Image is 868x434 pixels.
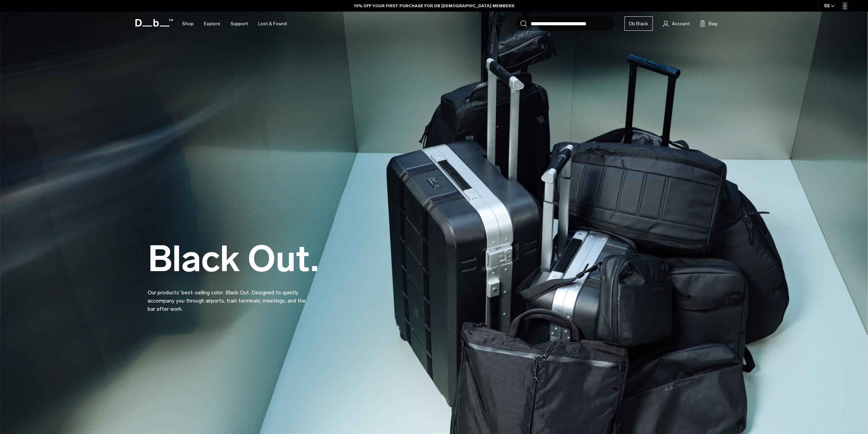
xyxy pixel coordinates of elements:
[182,12,194,36] a: Shop
[258,12,287,36] a: Lost & Found
[709,20,717,27] span: Bag
[700,19,717,28] button: Bag
[663,19,690,28] a: Account
[624,16,653,31] a: Db Black
[148,241,319,277] h2: Black Out.
[354,3,514,9] a: 10% OFF YOUR FIRST PURCHASE FOR DB [DEMOGRAPHIC_DATA] MEMBERS
[231,12,248,36] a: Support
[177,12,292,36] nav: Main Navigation
[672,20,690,27] span: Account
[148,280,311,313] p: Our products’ best-selling color: Black Out. Designed to quietly accompany you through airports, ...
[204,12,220,36] a: Explore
